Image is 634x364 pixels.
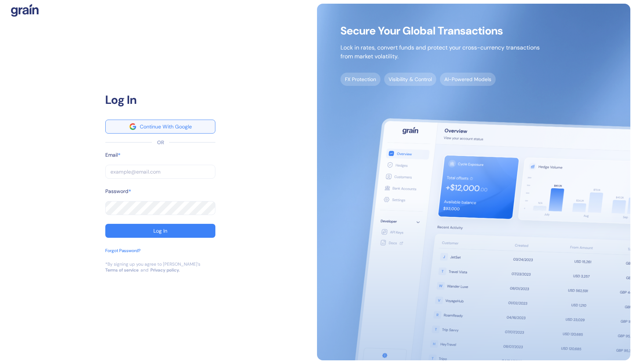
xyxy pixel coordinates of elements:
[105,188,128,195] label: Password
[105,120,215,134] button: googleContinue With Google
[150,267,180,273] a: Privacy policy.
[105,247,141,261] button: Forgot Password?
[340,43,540,61] p: Lock in rates, convert funds and protect your cross-currency transactions from market volatility.
[105,261,200,267] div: *By signing up you agree to [PERSON_NAME]’s
[105,165,215,179] input: example@email.com
[105,91,215,109] div: Log In
[105,267,139,273] a: Terms of service
[340,27,540,34] span: Secure Your Global Transactions
[157,139,164,146] div: OR
[440,73,496,86] span: AI-Powered Models
[317,4,630,360] img: signup-main-image
[130,123,136,130] img: google
[384,73,436,86] span: Visibility & Control
[140,124,192,129] div: Continue With Google
[153,228,167,233] div: Log In
[141,267,149,273] div: and
[105,247,141,254] div: Forgot Password?
[105,224,215,238] button: Log In
[340,73,380,86] span: FX Protection
[105,151,118,159] label: Email
[11,4,39,17] img: logo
